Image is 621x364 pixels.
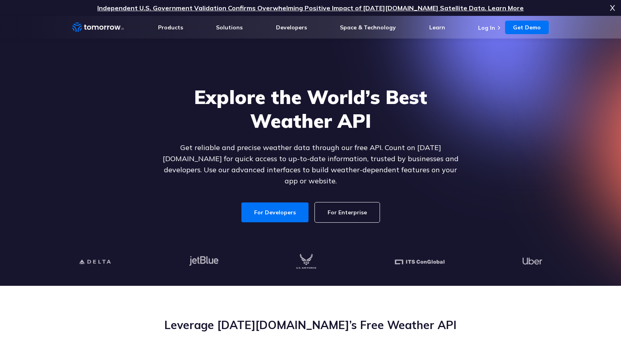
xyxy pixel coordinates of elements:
a: Solutions [216,24,243,31]
a: Independent U.S. Government Validation Confirms Overwhelming Positive Impact of [DATE][DOMAIN_NAM... [97,4,524,12]
a: Space & Technology [340,24,396,31]
a: Learn [429,24,445,31]
a: Developers [276,24,307,31]
a: Log In [478,24,495,31]
p: Get reliable and precise weather data through our free API. Count on [DATE][DOMAIN_NAME] for quic... [157,142,464,187]
a: For Enterprise [315,202,380,222]
a: For Developers [241,202,309,222]
a: Get Demo [505,21,549,34]
a: Products [158,24,183,31]
a: Home link [72,21,124,33]
h1: Explore the World’s Best Weather API [157,85,464,133]
h2: Leverage [DATE][DOMAIN_NAME]’s Free Weather API [72,318,549,333]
